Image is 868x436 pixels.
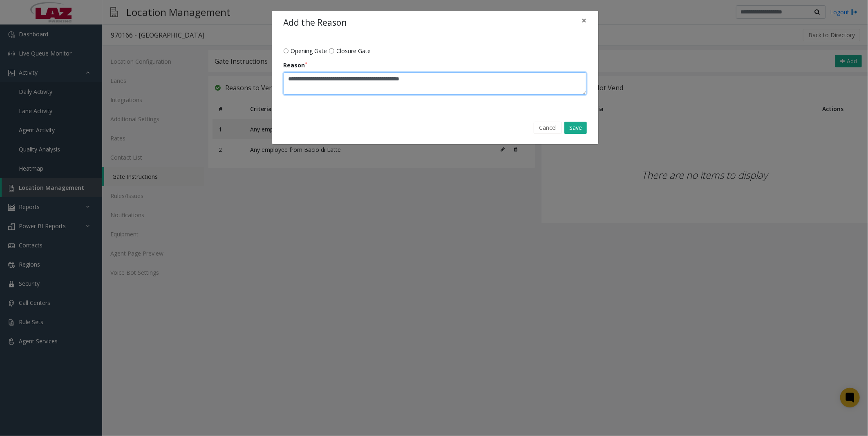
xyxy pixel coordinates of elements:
[576,11,593,31] button: Close
[582,15,587,26] span: ×
[284,61,308,69] label: Reason
[284,16,347,29] h4: Add the Reason
[534,122,562,134] button: Cancel
[564,122,587,134] button: Save
[336,47,371,55] span: Closure Gate
[291,47,327,55] span: Opening Gate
